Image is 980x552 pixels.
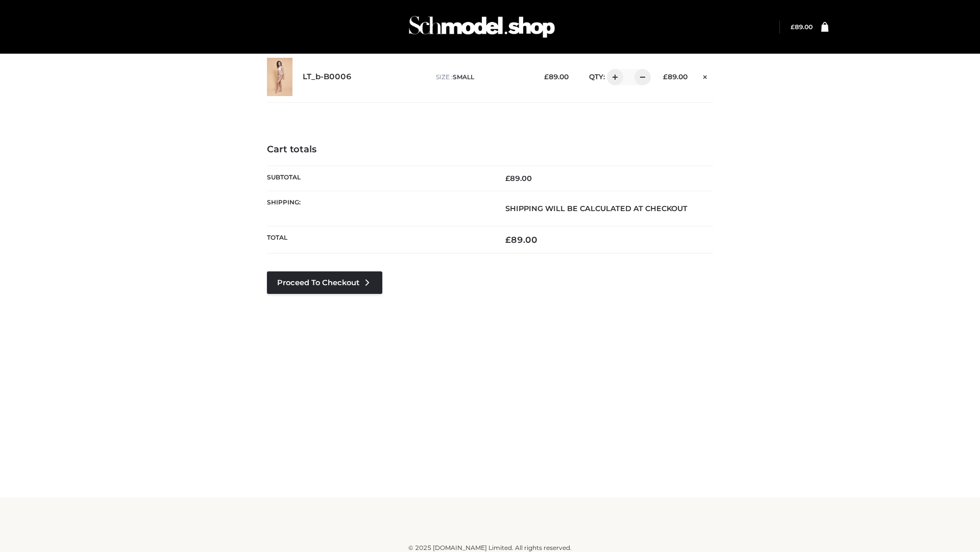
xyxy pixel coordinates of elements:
[267,226,490,254] th: Total
[453,73,474,81] span: SMALL
[267,166,490,191] th: Subtotal
[505,204,688,213] strong: Shipping will be calculated at checkout
[436,73,528,82] p: size :
[698,69,713,82] a: Remove this item
[663,73,688,81] bdi: 89.00
[303,72,352,82] a: LT_b-B0006
[267,144,713,155] h4: Cart totals
[579,69,647,85] div: QTY:
[544,73,549,81] span: £
[267,191,490,226] th: Shipping:
[267,271,382,294] a: Proceed to Checkout
[791,23,813,31] bdi: 89.00
[544,73,569,81] bdi: 89.00
[791,23,813,31] a: £89.00
[791,23,795,31] span: £
[663,73,668,81] span: £
[505,174,532,183] bdi: 89.00
[267,58,292,96] img: LT_b-B0006 - SMALL
[505,235,511,245] span: £
[505,235,537,245] bdi: 89.00
[405,7,558,47] img: Schmodel Admin 964
[505,174,510,183] span: £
